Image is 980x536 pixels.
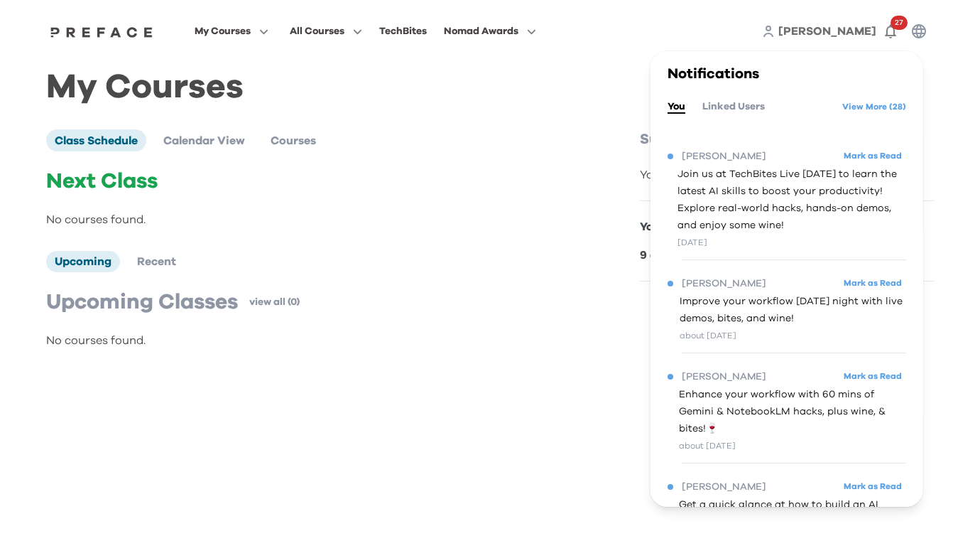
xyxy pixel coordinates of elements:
p: No courses found. [46,211,580,228]
button: 27 [876,17,905,45]
span: [PERSON_NAME] [682,478,766,495]
p: Upcoming Classes [46,289,238,315]
div: about [DATE] [680,327,906,344]
button: You [668,99,685,114]
button: Mark as Read [839,477,906,496]
button: Nomad Awards [440,22,540,41]
button: My Courses [190,22,273,41]
span: Class Schedule [55,135,138,146]
p: Next Class [46,168,580,194]
button: Mark as Read [839,274,906,293]
span: [PERSON_NAME] [682,368,766,385]
button: Mark as Read [839,146,906,166]
button: All Courses [285,22,366,41]
span: [PERSON_NAME] [778,26,876,37]
span: 27 [891,16,908,30]
div: TechBites [379,23,427,40]
span: Improve your workflow [DATE] night with live demos, bites, and wine! [680,293,906,327]
span: Recent [137,256,176,267]
a: [PERSON_NAME] [778,23,876,40]
button: Linked Users [702,99,765,114]
a: View More (28) [842,95,906,118]
h1: My Courses [46,80,934,95]
span: Courses [271,135,316,146]
span: [PERSON_NAME] [682,275,766,292]
img: Preface Logo [47,26,156,38]
span: Upcoming [55,256,111,267]
span: All Courses [290,23,344,40]
span: Get a quick glance at how to build an AI Agent with Preface at AI Experience Day. [679,496,906,530]
p: No courses found. [46,332,580,349]
a: view all (0) [249,295,300,309]
span: Nomad Awards [444,23,518,40]
div: about [DATE] [679,437,906,454]
span: Enhance your workflow with 60 mins of Gemini & NotebookLM hacks, plus wine, & bites!🍷 [679,386,906,437]
span: Calendar View [163,135,245,146]
a: Preface Logo [47,26,156,37]
span: Notifications [668,67,759,81]
span: [PERSON_NAME] [682,148,766,165]
span: My Courses [195,23,251,40]
button: Mark as Read [839,367,906,386]
div: [DATE] [677,234,906,251]
span: Join us at TechBites Live [DATE] to learn the latest AI skills to boost your productivity! Explor... [677,166,906,234]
